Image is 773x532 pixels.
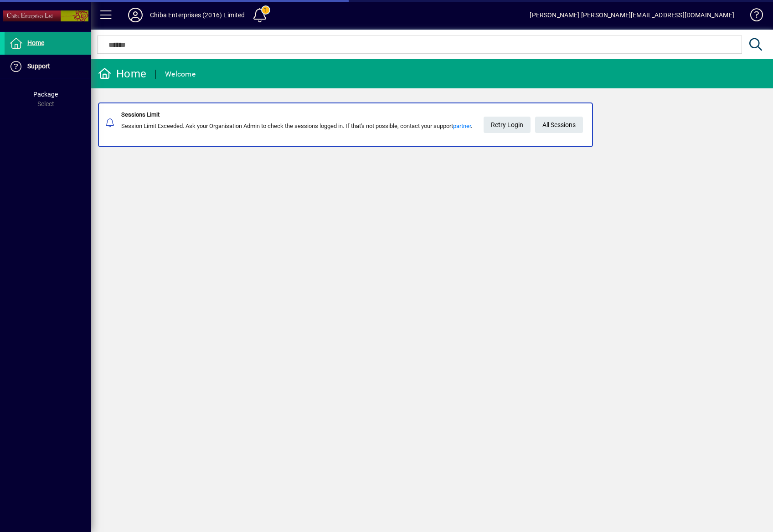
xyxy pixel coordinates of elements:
[33,91,58,98] span: Package
[530,8,734,22] div: [PERSON_NAME] [PERSON_NAME][EMAIL_ADDRESS][DOMAIN_NAME]
[27,39,44,46] span: Home
[484,117,531,133] button: Retry Login
[491,118,523,133] span: Retry Login
[121,7,150,23] button: Profile
[121,122,472,131] div: Session Limit Exceeded. Ask your Organisation Admin to check the sessions logged in. If that's no...
[165,67,196,82] div: Welcome
[743,2,762,31] a: Knowledge Base
[27,62,50,70] span: Support
[98,66,146,81] div: Home
[150,8,245,22] div: Chiba Enterprises (2016) Limited
[121,110,472,119] div: Sessions Limit
[542,118,576,133] span: All Sessions
[5,55,91,78] a: Support
[91,102,773,147] app-alert-notification-menu-item: Sessions Limit
[453,123,471,129] a: partner
[535,117,583,133] a: All Sessions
